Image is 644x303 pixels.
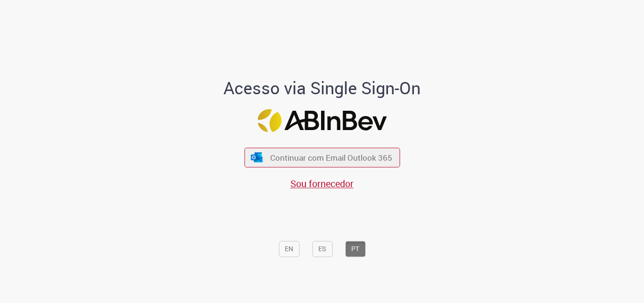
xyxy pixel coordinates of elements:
img: ícone Azure/Microsoft 360 [250,152,264,162]
button: PT [345,241,365,257]
button: ícone Azure/Microsoft 360 Continuar com Email Outlook 365 [244,148,400,167]
a: Sou fornecedor [290,177,354,190]
img: Logo ABInBev [257,109,387,132]
span: Continuar com Email Outlook 365 [270,152,392,163]
button: EN [279,241,299,257]
h1: Acesso via Single Sign-On [191,79,453,98]
button: ES [312,241,332,257]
